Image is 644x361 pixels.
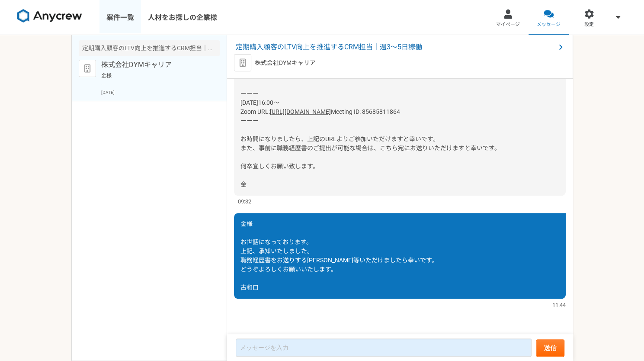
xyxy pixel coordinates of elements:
[240,108,500,188] span: Meeting ID: 85685811864 ーーー お時間になりましたら、上記のURLよりご参加いただけますと幸いです。 また、事前に職務経歴書のご提出が可能な場合は、こちら宛にお送りいただ...
[255,58,316,68] p: 株式会社DYMキャリア
[238,197,251,206] span: 09:32
[101,72,208,87] p: 金様 お世話になっております。 上記、承知いたしました。 職務経歴書をお送りする[PERSON_NAME]等いただけましたら幸いです。 どうぞよろしくお願いいたします。 古和口
[552,301,566,309] span: 11:44
[17,9,82,23] img: 8DqYSo04kwAAAAASUVORK5CYII=
[101,89,220,96] p: [DATE]
[537,21,561,28] span: メッセージ
[584,21,594,28] span: 設定
[234,54,251,71] img: default_org_logo-42cde973f59100197ec2c8e796e4974ac8490bb5b08a0eb061ff975e4574aa76.png
[236,42,555,52] span: 定期購入顧客のLTV向上を推進するCRM担当｜週3〜5日稼働
[240,45,379,115] span: 古和口様 お世話になっております。 内容ご確認いただきましてありがとうございます。 ーーー [DATE]16:00～ Zoom URL:
[496,21,520,28] span: マイページ
[79,40,220,56] div: 定期購入顧客のLTV向上を推進するCRM担当｜週3〜5日稼働
[101,60,208,70] p: 株式会社DYMキャリア
[240,220,438,291] span: 金様 お世話になっております。 上記、承知いたしました。 職務経歴書をお送りする[PERSON_NAME]等いただけましたら幸いです。 どうぞよろしくお願いいたします。 古和口
[536,339,564,357] button: 送信
[79,60,96,77] img: default_org_logo-42cde973f59100197ec2c8e796e4974ac8490bb5b08a0eb061ff975e4574aa76.png
[270,108,331,115] a: [URL][DOMAIN_NAME]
